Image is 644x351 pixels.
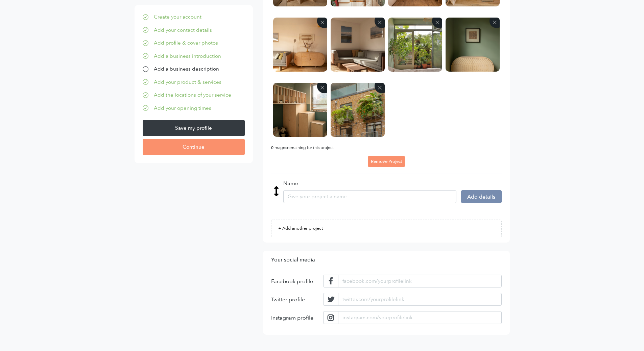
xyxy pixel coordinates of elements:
img: icon-delete_image-4fb398d9998f791693ecbf6431ab59e1eda3c25d77512a9add56923404eba3b9.png [317,83,327,93]
img: df47765fc38ae871f720c58bbdf383f8.jpg [446,18,500,72]
img: icon-delete_image-4fb398d9998f791693ecbf6431ab59e1eda3c25d77512a9add56923404eba3b9.png [490,18,500,28]
input: instagram.com/yourprofilelink [338,311,501,324]
label: Name [283,179,298,187]
p: Twitter profile [271,296,305,303]
div: Add the locations of your service [154,91,231,99]
img: icon-delete_image-4fb398d9998f791693ecbf6431ab59e1eda3c25d77512a9add56923404eba3b9.png [432,18,442,28]
p: Facebook profile [271,278,313,285]
span: 0 [271,145,273,150]
input: facebook.com/yourprofilelink [338,275,501,287]
div: Add your contact details [154,26,212,34]
img: bacb7a67dfc8510a8a5fecc47c4d8b19.jpg [331,83,385,137]
div: Add your product & services [154,78,221,86]
img: icon-delete_image-4fb398d9998f791693ecbf6431ab59e1eda3c25d77512a9add56923404eba3b9.png [375,18,385,28]
img: c03d8e8d62fc81a7ca5a6dfd73d54a5f.jpg [388,18,442,72]
div: image remaining for this project [271,145,502,151]
img: 9ddafba292b7b7405dec1fafed79318d.jpg [273,18,327,72]
button: Add details [461,190,502,203]
p: Instagram profile [271,314,313,322]
a: + Add another project [271,220,502,237]
img: arrow-y-3fd5f9b5ea7b2f564f90a3e6aba202dfe19f93d2ed40d6c06c5023717d6fa508.svg [274,186,279,196]
img: icon-delete_image-4fb398d9998f791693ecbf6431ab59e1eda3c25d77512a9add56923404eba3b9.png [375,83,385,93]
img: c0cb0a9976409b27091a3a11558dac7e.jpg [331,18,385,72]
input: Continue [143,139,245,155]
a: Remove Project [368,156,405,167]
input: Give your project a name [283,190,456,203]
div: Add a business introduction [154,52,221,60]
div: Add your opening times [154,104,211,112]
div: Add profile & cover photos [154,39,218,47]
img: dc817e9adcff3ea418d1fe29e4aa87cb.jpg [273,83,327,137]
img: icon-delete_image-4fb398d9998f791693ecbf6431ab59e1eda3c25d77512a9add56923404eba3b9.png [317,18,327,28]
span: s [285,145,287,150]
input: Save my profile [143,120,245,136]
div: Create your account [154,13,201,21]
input: twitter.com/yourprofilelink [338,293,501,306]
h5: Your social media [271,256,502,264]
div: Add a business description [154,65,219,73]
